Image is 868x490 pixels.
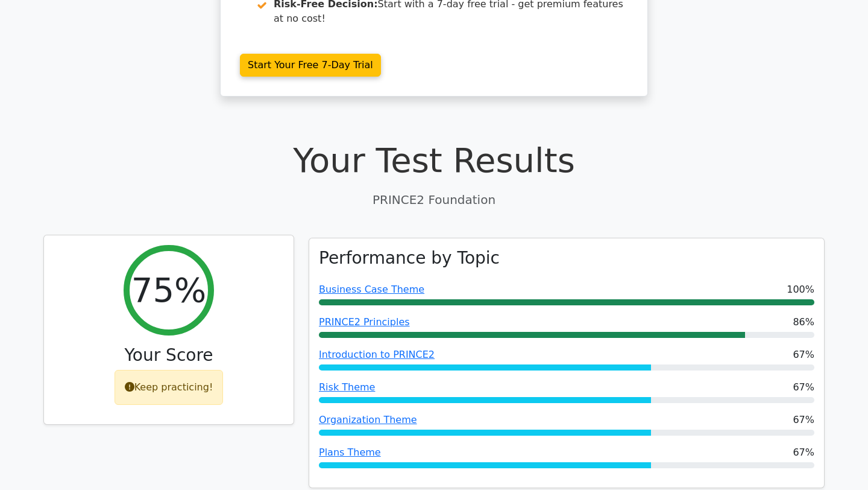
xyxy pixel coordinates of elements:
span: 86% [793,315,814,329]
a: Start Your Free 7-Day Trial [240,54,381,77]
span: 67% [793,348,814,362]
a: Plans Theme [319,447,381,458]
div: Keep practicing! [115,370,224,405]
span: 100% [787,282,814,297]
span: 67% [793,413,814,427]
span: 67% [793,445,814,460]
p: PRINCE2 Foundation [43,191,825,209]
a: PRINCE2 Principles [319,316,410,328]
a: Introduction to PRINCE2 [319,349,435,360]
h3: Your Score [54,345,284,366]
a: Risk Theme [319,381,375,393]
h1: Your Test Results [43,140,825,180]
h2: 75% [131,270,206,310]
h3: Performance by Topic [319,248,500,269]
span: 67% [793,380,814,395]
a: Organization Theme [319,414,417,425]
a: Business Case Theme [319,284,424,295]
